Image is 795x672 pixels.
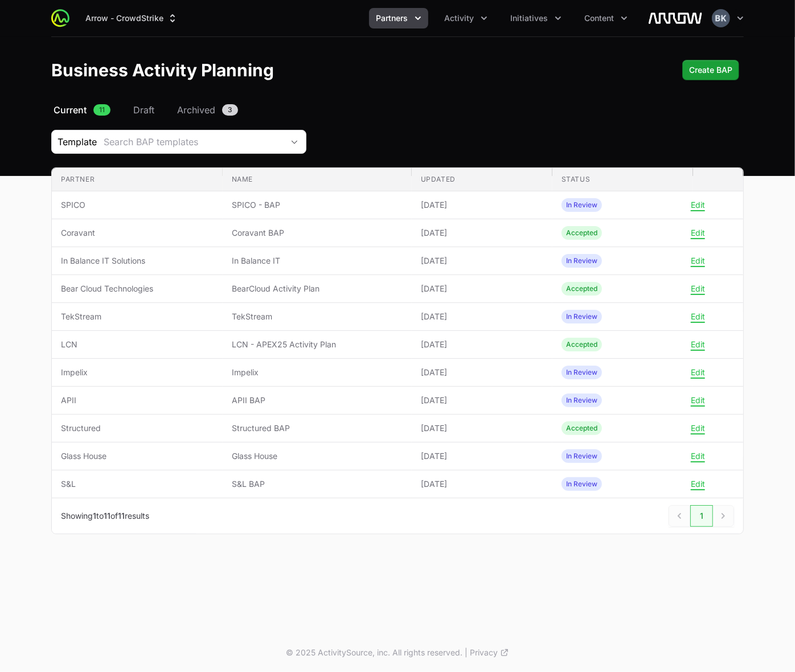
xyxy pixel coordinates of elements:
span: Current [54,103,87,117]
span: Bear Cloud Technologies [61,283,214,294]
a: Current11 [51,103,113,117]
span: In Balance IT Solutions [61,255,214,267]
span: [DATE] [421,199,543,211]
button: Arrow - CrowdStrike [79,8,185,28]
button: Initiatives [503,8,568,28]
div: Partners menu [369,8,428,28]
span: [DATE] [421,423,543,434]
button: Edit [691,339,705,350]
span: [DATE] [421,395,543,406]
span: SPICO [61,199,214,211]
span: Structured [61,423,214,434]
button: Edit [691,423,705,433]
span: 1 [93,511,96,521]
div: Activity menu [437,8,494,28]
nav: Business Activity Plan Navigation navigation [51,103,744,117]
th: Updated [412,168,552,191]
span: 11 [93,104,110,116]
span: Glass House [61,450,214,462]
span: In Balance IT [232,255,403,267]
button: Content [577,8,634,28]
span: LCN [61,339,214,350]
span: LCN - APEX25 Activity Plan [232,339,403,350]
span: [DATE] [421,255,543,267]
a: Privacy [470,647,509,658]
button: Activity [437,8,494,28]
span: SPICO - BAP [232,199,403,211]
span: Coravant BAP [232,227,403,239]
span: Draft [133,103,154,117]
span: [DATE] [421,339,543,350]
span: Initiatives [510,13,548,24]
div: Main navigation [69,8,634,28]
span: | [465,647,468,658]
span: Activity [444,13,474,24]
button: Edit [691,284,705,294]
button: Partners [369,8,428,28]
button: Create BAP [682,60,739,80]
span: [DATE] [421,283,543,294]
span: 11 [118,511,125,521]
span: S&L BAP [232,478,403,490]
span: BearCloud Activity Plan [232,283,403,294]
span: Impelix [61,367,214,378]
span: APII [61,395,214,406]
th: Status [552,168,693,191]
p: © 2025 ActivitySource, inc. All rights reserved. [286,647,462,658]
div: Search BAP templates [104,135,283,149]
a: 1 [690,505,713,527]
th: Partner [52,168,223,191]
span: Glass House [232,450,403,462]
th: Name [223,168,412,191]
a: Archived3 [175,103,240,117]
button: Search BAP templates [97,130,306,153]
a: Draft [131,103,157,117]
span: [DATE] [421,367,543,378]
span: Archived [177,103,215,117]
span: [DATE] [421,311,543,322]
button: Edit [691,200,705,210]
div: Initiatives menu [503,8,568,28]
span: TekStream [61,311,214,322]
img: Brittany Karno [712,9,730,27]
button: Edit [691,228,705,238]
span: Partners [376,13,408,24]
span: Structured BAP [232,423,403,434]
div: Content menu [577,8,634,28]
button: Edit [691,256,705,266]
p: Showing to of results [61,510,149,522]
button: Edit [691,312,705,322]
button: Edit [691,367,705,378]
span: APII BAP [232,395,403,406]
button: Edit [691,451,705,461]
span: [DATE] [421,478,543,490]
h1: Business Activity Planning [51,60,274,80]
span: 3 [222,104,238,116]
span: [DATE] [421,450,543,462]
img: Arrow [648,7,703,30]
span: Coravant [61,227,214,239]
section: Business Activity Plan Filters [51,130,744,154]
button: Edit [691,395,705,405]
span: S&L [61,478,214,490]
span: Create BAP [689,63,732,77]
span: Template [52,135,97,149]
span: [DATE] [421,227,543,239]
span: TekStream [232,311,403,322]
span: 11 [104,511,110,521]
div: Supplier switch menu [79,8,185,28]
span: Content [584,13,614,24]
div: Primary actions [682,60,739,80]
span: Impelix [232,367,403,378]
img: ActivitySource [51,9,69,27]
section: Business Activity Plan Submissions [51,167,744,534]
button: Edit [691,479,705,489]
